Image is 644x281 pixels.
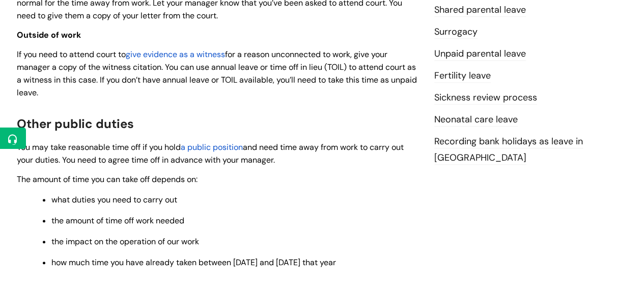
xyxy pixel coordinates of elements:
a: a public position [181,142,243,152]
span: what duties you need to carry out [51,194,177,205]
span: Outside of work [17,30,81,40]
span: for a reason unconnected to work, give your manager a copy of the witness citation. You can use a... [17,49,417,97]
span: You may take reasonable time off if you hold [17,142,181,152]
span: how much time you have already taken between [DATE] and [DATE] that year [51,257,336,268]
a: Sickness review process [434,91,537,105]
a: give evidence as a witness [126,49,225,60]
a: Fertility leave [434,69,491,83]
span: If you need to attend court to [17,49,126,60]
a: Surrogacy [434,25,478,39]
span: the impact on the operation of our work [51,236,199,247]
span: the amount of time off work needed [51,215,184,226]
a: Recording bank holidays as leave in [GEOGRAPHIC_DATA] [434,135,583,165]
a: Neonatal care leave [434,113,518,126]
span: The amount of time you can take off depends on: [17,174,198,185]
a: Unpaid parental leave [434,47,526,61]
a: Shared parental leave [434,4,526,17]
span: Other public duties [17,116,134,132]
